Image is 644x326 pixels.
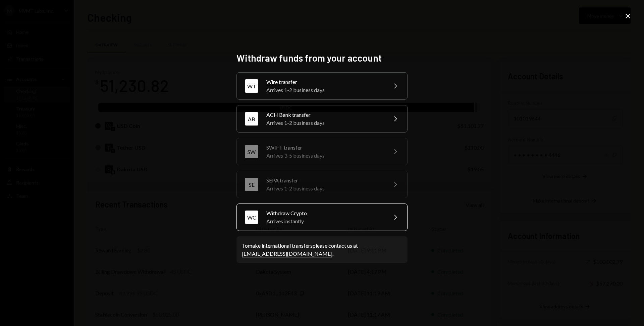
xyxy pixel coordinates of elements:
button: WCWithdraw CryptoArrives instantly [236,203,408,231]
div: Arrives 3-5 business days [266,152,383,160]
div: WT [245,79,258,93]
div: SW [245,145,258,158]
div: Arrives 1-2 business days [266,184,383,192]
div: To make international transfers please contact us at . [242,242,402,258]
h2: Withdraw funds from your account [236,52,408,65]
button: WTWire transferArrives 1-2 business days [236,72,408,100]
div: SEPA transfer [266,176,383,184]
div: SWIFT transfer [266,144,383,152]
div: ACH Bank transfer [266,111,383,119]
div: AB [245,112,258,126]
div: Withdraw Crypto [266,209,383,217]
a: [EMAIL_ADDRESS][DOMAIN_NAME] [242,250,332,257]
div: Arrives 1-2 business days [266,119,383,127]
button: SWSWIFT transferArrives 3-5 business days [236,138,408,165]
button: ABACH Bank transferArrives 1-2 business days [236,105,408,133]
div: Arrives 1-2 business days [266,86,383,94]
div: SE [245,178,258,191]
div: Arrives instantly [266,217,383,225]
div: Wire transfer [266,78,383,86]
div: WC [245,211,258,224]
button: SESEPA transferArrives 1-2 business days [236,171,408,198]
